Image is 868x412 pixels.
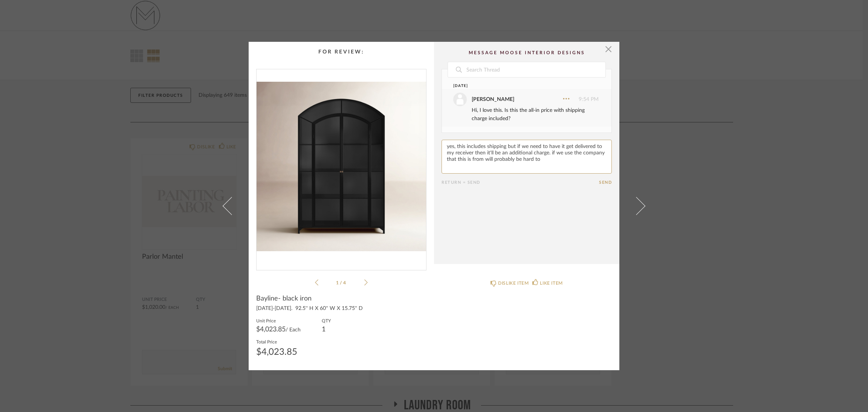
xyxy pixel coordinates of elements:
div: Return = Send [442,180,599,185]
button: Close [601,42,616,57]
div: Hi, I love this. Is this the all-in price with shipping charge included? [472,106,599,123]
span: 1 [336,281,340,285]
div: $4,023.85 [256,348,297,357]
span: / [340,281,343,285]
div: [DATE] [453,83,585,89]
button: Send [599,180,612,185]
div: [PERSON_NAME] [472,95,514,104]
img: bd4a5d26-75a7-4582-bc8d-455b20999692_1000x1000.jpg [257,69,426,264]
span: Bayline- black iron [256,295,312,303]
div: 9:54 PM [453,93,599,106]
label: QTY [322,317,331,323]
div: DISLIKE ITEM [498,279,529,287]
label: Total Price [256,339,297,345]
label: Unit Price [256,317,301,323]
div: LIKE ITEM [540,279,562,287]
div: [DATE]-[DATE]. 92.5'' H X 60'' W X 15.75'' D [256,306,426,312]
div: 1 [322,327,331,333]
div: 0 [257,69,426,264]
span: 4 [343,281,347,285]
span: / Each [286,327,301,333]
input: Search Thread [466,62,605,77]
span: $4,023.85 [256,326,286,333]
